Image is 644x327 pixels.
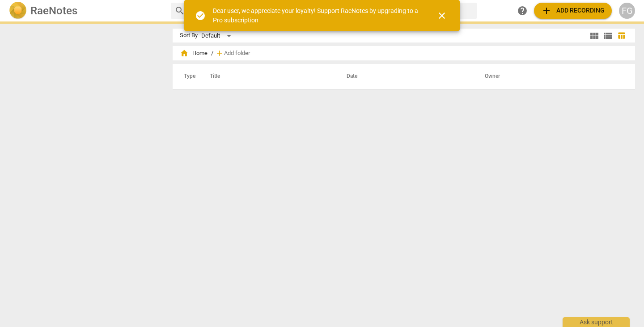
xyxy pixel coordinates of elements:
span: close [436,10,447,21]
a: LogoRaeNotes [9,2,164,20]
span: add [215,49,224,58]
span: check_circle [195,10,206,21]
th: Owner [474,64,626,89]
button: FG [619,3,635,19]
button: Close [431,5,453,26]
span: Add folder [224,50,250,57]
div: Sort By [180,32,198,39]
span: table_chart [617,31,626,40]
div: Default [201,29,234,43]
span: add [541,5,552,16]
a: Pro subscription [213,17,258,24]
span: help [517,5,528,16]
span: search [174,5,185,16]
th: Title [199,64,336,89]
span: view_module [589,30,600,41]
button: Table view [614,29,628,42]
button: List view [601,29,614,42]
img: Logo [9,2,27,20]
span: Home [180,49,208,58]
button: Tile view [588,29,601,42]
a: Help [514,3,530,19]
span: / [211,50,213,57]
span: home [180,49,189,58]
span: Add recording [541,5,605,16]
div: Dear user, we appreciate your loyalty! Support RaeNotes by upgrading to a [213,6,420,25]
h2: RaeNotes [30,4,77,17]
button: Upload [534,3,612,19]
div: Ask support [563,317,630,327]
th: Type [177,64,199,89]
th: Date [336,64,474,89]
span: view_list [602,30,613,41]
